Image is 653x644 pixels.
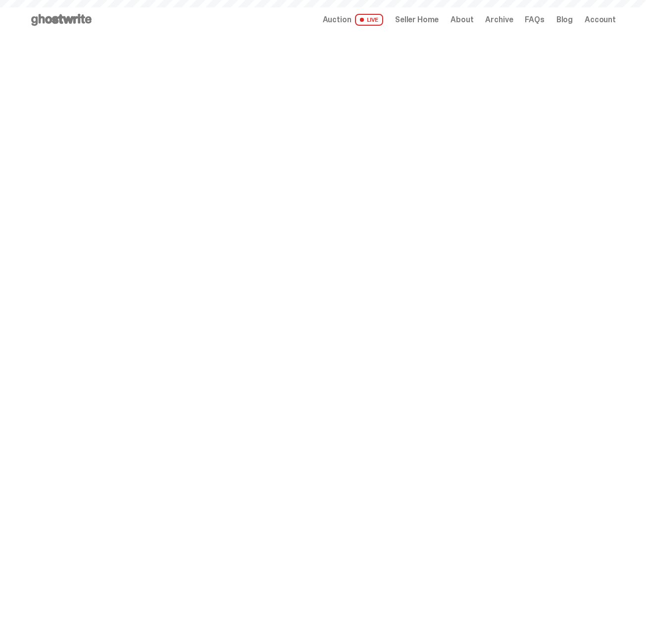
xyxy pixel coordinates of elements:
[585,16,616,24] a: Account
[323,16,352,24] span: Auction
[355,14,383,26] span: LIVE
[395,16,439,24] a: Seller Home
[485,16,513,24] a: Archive
[323,14,383,26] a: Auction LIVE
[525,16,544,24] a: FAQs
[556,16,573,24] a: Blog
[451,16,473,24] a: About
